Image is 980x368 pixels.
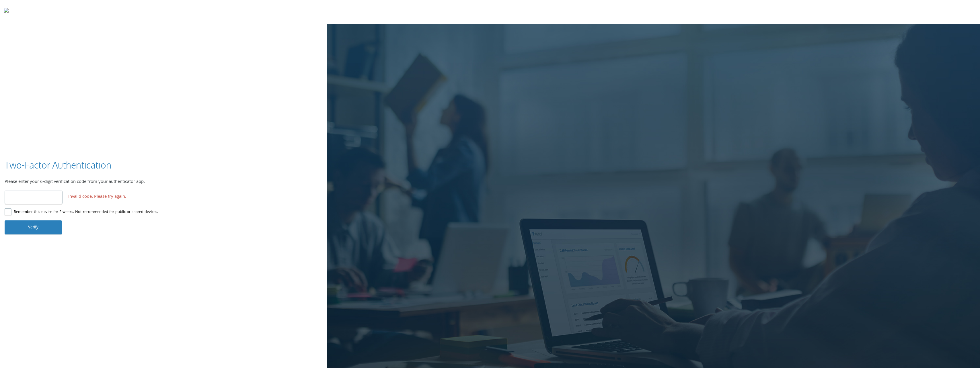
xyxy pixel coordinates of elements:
h3: Two-Factor Authentication [5,159,111,172]
button: Verify [5,220,62,234]
div: Please enter your 6-digit verification code from your authenticator app. [5,179,322,186]
label: Remember this device for 2 weeks. Not recommended for public or shared devices. [5,209,158,216]
span: Invalid code. Please try again. [68,193,126,201]
img: todyl-logo-dark.svg [4,6,9,17]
